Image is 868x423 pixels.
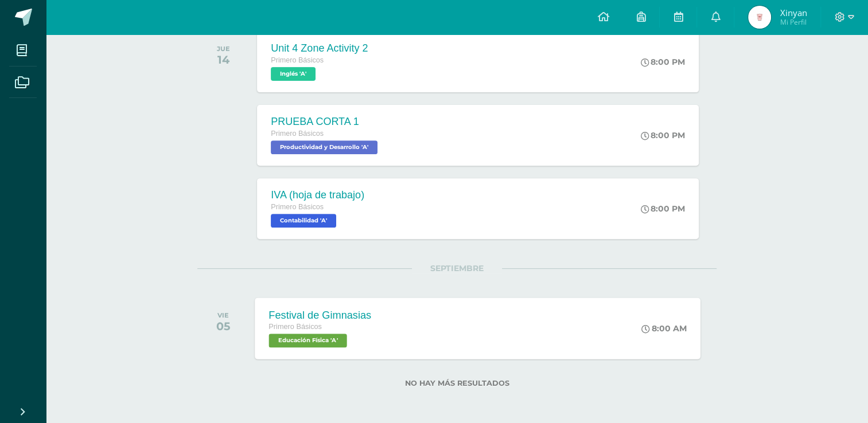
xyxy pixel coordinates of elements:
[271,214,336,228] span: Contabilidad 'A'
[217,45,230,53] div: JUE
[642,323,687,334] div: 8:00 AM
[269,334,347,347] span: Educación Física 'A'
[216,319,230,333] div: 05
[271,42,368,54] div: Unit 4 Zone Activity 2
[271,189,364,201] div: IVA (hoja de trabajo)
[641,57,685,67] div: 8:00 PM
[216,311,230,319] div: VIE
[271,130,324,138] span: Primero Básicos
[641,130,685,140] div: 8:00 PM
[641,203,685,214] div: 8:00 PM
[271,56,324,64] span: Primero Básicos
[271,116,380,128] div: PRUEBA CORTA 1
[780,7,807,18] span: Xinyan
[412,263,502,273] span: SEPTIEMBRE
[271,203,324,211] span: Primero Básicos
[748,6,771,29] img: 31c7248459b52d1968276b61d18b5cd8.png
[271,140,377,154] span: Productividad y Desarrollo 'A'
[269,309,372,321] div: Festival de Gimnasias
[197,379,717,387] label: No hay más resultados
[271,67,316,81] span: Inglés 'A'
[217,53,230,66] div: 14
[269,323,322,331] span: Primero Básicos
[780,17,807,27] span: Mi Perfil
